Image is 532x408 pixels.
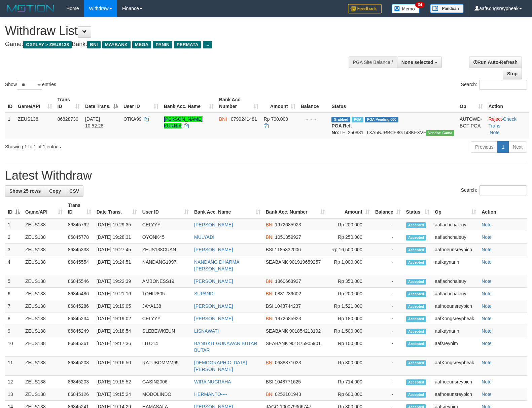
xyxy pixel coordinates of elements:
[373,199,403,218] th: Balance: activate to sort column ascending
[432,337,479,357] td: aafsreynim
[194,360,247,372] a: [DEMOGRAPHIC_DATA][PERSON_NAME]
[191,199,263,218] th: Bank Acc. Name: activate to sort column ascending
[15,94,55,113] th: Game/API: activate to sort column ascending
[65,288,94,300] td: 86845486
[373,275,403,288] td: -
[5,300,23,312] td: 7
[373,218,403,231] td: -
[194,328,219,334] a: LISNAWATI
[328,376,373,388] td: Rp 714,000
[94,288,140,300] td: [DATE] 19:21:16
[94,376,140,388] td: [DATE] 19:15:52
[373,312,403,325] td: -
[194,247,233,252] a: [PERSON_NAME]
[406,360,426,366] span: Accepted
[45,185,65,197] a: Copy
[194,234,214,240] a: MULYADI
[65,256,94,275] td: 86845554
[482,259,492,265] a: Note
[373,256,403,275] td: -
[121,94,161,113] th: User ID: activate to sort column ascending
[94,244,140,256] td: [DATE] 19:27:45
[140,244,191,256] td: ZEUS138CUAN
[65,185,83,197] a: CSV
[275,291,301,296] span: Copy 0831239602 to clipboard
[406,392,426,398] span: Accepted
[432,256,479,275] td: aafkaynarin
[432,231,479,244] td: aaflachchaleuy
[432,244,479,256] td: aafnoeunsreypich
[5,244,23,256] td: 3
[140,325,191,337] td: SLEBEWKEUN
[486,113,529,139] td: · ·
[471,141,498,153] a: Previous
[23,256,65,275] td: ZEUS138
[17,80,42,90] select: Showentries
[153,41,172,48] span: PANIN
[266,360,274,365] span: BNI
[373,388,403,401] td: -
[194,379,231,384] a: WIRA NUGRAHA
[94,218,140,231] td: [DATE] 19:29:35
[5,325,23,337] td: 9
[5,113,15,139] td: 1
[5,388,23,401] td: 13
[194,316,233,321] a: [PERSON_NAME]
[406,379,426,385] span: Accepted
[275,392,301,397] span: Copy 0252101943 to clipboard
[430,4,464,13] img: panduan.png
[490,130,500,135] a: Note
[94,325,140,337] td: [DATE] 19:18:54
[275,222,301,227] span: Copy 1972685923 to clipboard
[266,379,274,384] span: BSI
[373,337,403,357] td: -
[164,116,203,128] a: [PERSON_NAME] KURNIA
[5,80,56,90] label: Show entries
[266,279,274,284] span: BNI
[140,218,191,231] td: CELYYY
[23,388,65,401] td: ZEUS138
[5,169,527,182] h1: Latest Withdraw
[194,259,239,271] a: NANDANG DHARMA [PERSON_NAME]
[140,376,191,388] td: GASIN2006
[5,94,15,113] th: ID
[426,130,454,136] span: Vendor URL: https://trx31.1velocity.biz
[266,316,274,321] span: BNI
[397,57,442,68] button: None selected
[479,185,527,195] input: Search:
[23,300,65,312] td: ZEUS138
[266,303,274,309] span: BSI
[328,337,373,357] td: Rp 100,000
[5,357,23,376] td: 11
[65,231,94,244] td: 86845778
[55,94,82,113] th: Trans ID: activate to sort column ascending
[298,94,329,113] th: Balance
[301,116,326,122] div: - - -
[406,341,426,347] span: Accepted
[94,231,140,244] td: [DATE] 19:28:31
[94,312,140,325] td: [DATE] 19:19:02
[479,199,527,218] th: Action
[275,234,301,240] span: Copy 1051359927 to clipboard
[373,288,403,300] td: -
[140,231,191,244] td: OYONK45
[328,388,373,401] td: Rp 600,000
[23,231,65,244] td: ZEUS138
[194,392,227,397] a: HERMANTO----
[23,288,65,300] td: ZEUS138
[94,337,140,357] td: [DATE] 19:17:36
[194,341,257,353] a: BANGKIT GUNAWAN BUTAR BUTAR
[365,117,398,122] span: PGA Pending
[94,199,140,218] th: Date Trans.: activate to sort column ascending
[94,275,140,288] td: [DATE] 19:22:39
[373,244,403,256] td: -
[5,3,56,13] img: MOTION_logo.png
[373,231,403,244] td: -
[266,328,288,334] span: SEABANK
[482,360,492,365] a: Note
[263,199,328,218] th: Bank Acc. Number: activate to sort column ascending
[329,113,457,139] td: TF_250831_TXA5NJRBCF8GT48KFXVF
[461,185,527,195] label: Search:
[352,117,363,122] span: Marked by aafsreyleap
[482,341,492,346] a: Note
